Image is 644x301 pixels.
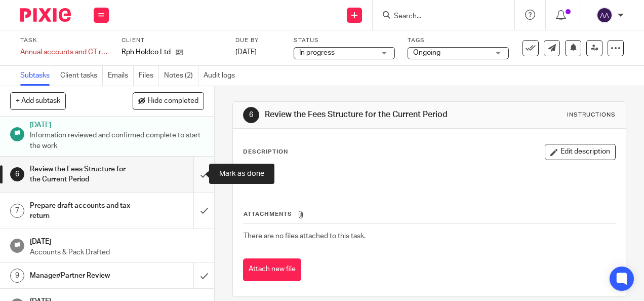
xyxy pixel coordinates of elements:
[10,92,66,109] button: + Add subtask
[244,233,366,240] span: There are no files attached to this task.
[204,66,240,86] a: Audit logs
[30,247,204,257] p: Accounts & Pack Drafted
[243,107,259,123] div: 6
[413,49,440,56] span: Ongoing
[20,8,71,22] img: Pixie
[30,198,132,224] h1: Prepare draft accounts and tax return
[108,66,134,86] a: Emails
[567,111,616,119] div: Instructions
[10,204,24,218] div: 7
[294,36,395,45] label: Status
[133,92,204,109] button: Hide completed
[10,269,24,283] div: 9
[60,66,103,86] a: Client tasks
[545,144,616,160] button: Edit description
[299,49,335,56] span: In progress
[30,162,132,187] h1: Review the Fees Structure for the Current Period
[20,36,109,45] label: Task
[20,47,109,57] div: Annual accounts and CT return
[408,36,509,45] label: Tags
[243,148,288,156] p: Description
[265,109,451,120] h1: Review the Fees Structure for the Current Period
[244,211,292,217] span: Attachments
[122,36,223,45] label: Client
[243,258,301,281] button: Attach new file
[30,130,204,151] p: Information reviewed and confirmed complete to start the work
[10,167,24,181] div: 6
[122,47,171,57] p: Rph Holdco Ltd
[164,66,198,86] a: Notes (2)
[30,118,204,130] h1: [DATE]
[393,12,484,21] input: Search
[235,36,281,45] label: Due by
[148,97,198,105] span: Hide completed
[596,7,613,23] img: svg%3E
[30,234,204,247] h1: [DATE]
[235,49,257,56] span: [DATE]
[139,66,159,86] a: Files
[20,66,55,86] a: Subtasks
[30,268,132,283] h1: Manager/Partner Review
